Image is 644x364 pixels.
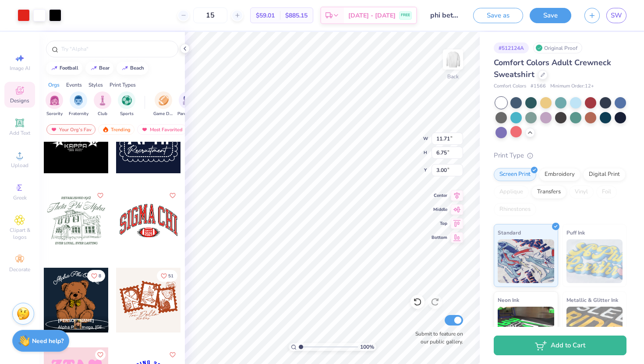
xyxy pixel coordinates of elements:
img: most_fav.gif [50,126,57,133]
button: filter button [94,91,111,117]
button: Save [530,8,571,23]
span: Game Day [153,111,173,117]
span: 51 [168,274,173,278]
span: Middle [432,206,447,213]
span: Bottom [432,234,447,241]
div: filter for Fraternity [69,91,88,117]
img: Metallic & Glitter Ink [566,307,623,350]
input: Untitled Design [424,7,467,24]
div: Back [447,73,459,80]
span: Club [98,111,107,117]
span: Alpha Phi Omega, [GEOGRAPHIC_DATA][US_STATE] [58,324,105,331]
strong: Need help? [32,337,64,345]
span: Sorority [46,111,63,117]
div: Your Org's Fav [46,124,96,135]
div: filter for Sorority [46,91,63,117]
div: Most Favorited [137,124,187,135]
span: FREE [401,12,410,18]
div: Embroidery [539,168,580,181]
span: # 1566 [531,83,546,90]
span: Clipart & logos [4,227,35,241]
div: Transfers [531,185,566,199]
div: filter for Club [94,91,111,117]
span: Puff Ink [566,228,585,237]
span: Parent's Weekend [177,111,198,117]
div: # 512124A [494,42,529,53]
span: Minimum Order: 12 + [550,83,594,90]
img: trend_line.gif [51,66,58,71]
img: Standard [498,239,554,283]
div: Original Proof [533,42,582,53]
span: Fraternity [69,111,88,117]
img: trend_line.gif [90,66,97,71]
img: Parent's Weekend Image [183,95,193,105]
button: filter button [177,91,198,117]
div: football [60,66,78,70]
div: Print Type [494,150,626,161]
span: Comfort Colors Adult Crewneck Sweatshirt [494,57,611,80]
span: [PERSON_NAME] [58,318,94,324]
span: Greek [13,194,27,201]
div: Applique [494,185,529,199]
div: filter for Parent's Weekend [177,91,198,117]
div: Events [66,81,82,89]
div: Screen Print [494,168,536,181]
button: beach [117,62,148,75]
button: Like [157,270,177,282]
button: football [46,62,82,75]
span: Center [432,192,447,199]
button: filter button [69,91,88,117]
button: Like [87,270,105,282]
button: filter button [153,91,173,117]
span: [DATE] - [DATE] [348,11,396,20]
span: 8 [99,274,101,278]
div: Orgs [48,81,60,89]
button: Like [95,350,106,360]
button: Save as [473,8,523,23]
div: Styles [88,81,103,89]
span: Comfort Colors [494,83,526,90]
span: Standard [498,228,521,237]
span: $59.01 [256,11,275,20]
div: filter for Sports [118,91,135,117]
span: 100 % [360,343,374,351]
button: filter button [118,91,135,117]
button: Add to Cart [494,336,626,355]
div: bear [99,66,110,70]
span: Sports [120,111,134,117]
span: Image AI [10,65,30,72]
input: Try "Alpha" [60,45,173,53]
button: Like [167,190,178,201]
img: Game Day Image [159,95,169,105]
button: Like [167,350,178,360]
img: Neon Ink [498,307,554,350]
span: Top [432,220,447,227]
span: $885.15 [285,11,308,20]
span: Designs [10,97,29,104]
img: trending.gif [102,126,109,133]
img: trend_line.gif [121,66,128,71]
img: Fraternity Image [74,95,83,105]
img: Club Image [98,95,107,105]
span: Neon Ink [498,295,519,304]
button: Like [95,190,106,201]
div: Digital Print [583,168,626,181]
img: Sorority Image [50,95,60,105]
div: Foil [596,185,617,199]
img: Back [444,51,462,68]
div: Vinyl [569,185,594,199]
div: Print Types [110,81,136,89]
span: SW [611,10,622,21]
img: Puff Ink [566,239,623,283]
span: Decorate [9,266,30,273]
span: Upload [11,162,28,169]
span: Add Text [9,129,30,136]
img: most_fav.gif [141,126,148,133]
input: – – [193,7,227,23]
div: Rhinestones [494,203,536,216]
img: Sports Image [122,95,132,105]
span: Metallic & Glitter Ink [566,295,618,304]
div: Trending [98,124,134,135]
div: filter for Game Day [153,91,173,117]
label: Submit to feature on our public gallery. [410,330,463,346]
